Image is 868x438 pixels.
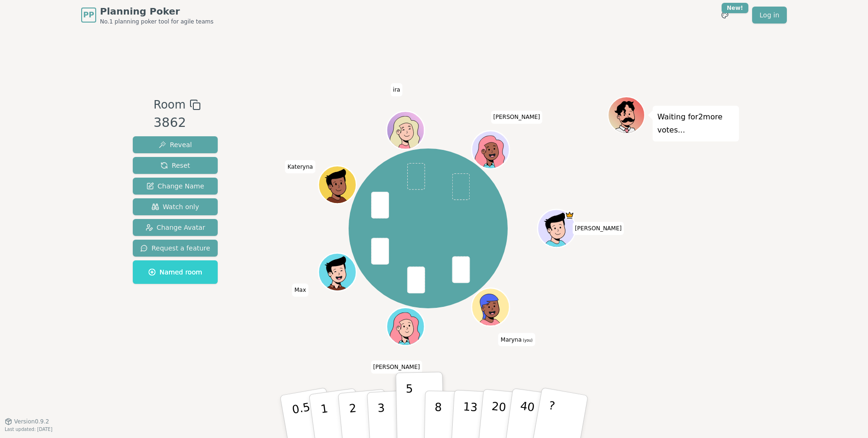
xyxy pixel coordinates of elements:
[83,9,94,21] span: PP
[292,283,308,297] span: Click to change your name
[522,338,533,343] span: (you)
[145,223,206,232] span: Change Avatar
[498,333,535,346] span: Click to change your name
[133,240,218,257] button: Request a feature
[148,267,202,277] span: Named room
[14,418,49,425] span: Version 0.9.2
[572,222,624,235] span: Click to change your name
[473,289,509,325] button: Click to change your avatar
[133,198,218,215] button: Watch only
[159,140,192,149] span: Reveal
[140,243,210,253] span: Request a feature
[100,5,213,18] span: Planning Poker
[5,427,53,432] span: Last updated: [DATE]
[722,3,748,13] div: New!
[133,136,218,153] button: Reveal
[160,161,190,170] span: Reset
[285,160,315,173] span: Click to change your name
[752,7,787,23] a: Log in
[153,113,200,133] div: 3862
[133,178,218,195] button: Change Name
[406,382,414,433] p: 5
[565,211,574,220] span: Gunnar is the host
[146,181,204,191] span: Change Name
[5,418,49,425] button: Version0.9.2
[390,83,403,96] span: Click to change your name
[716,7,733,23] button: New!
[153,96,185,113] span: Room
[133,219,218,236] button: Change Avatar
[100,18,213,25] span: No.1 planning poker tool for agile teams
[371,360,422,374] span: Click to change your name
[81,5,213,25] a: PPPlanning PokerNo.1 planning poker tool for agile teams
[152,202,199,211] span: Watch only
[491,110,542,124] span: Click to change your name
[133,260,218,284] button: Named room
[133,157,218,174] button: Reset
[657,110,734,137] p: Waiting for 2 more votes...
